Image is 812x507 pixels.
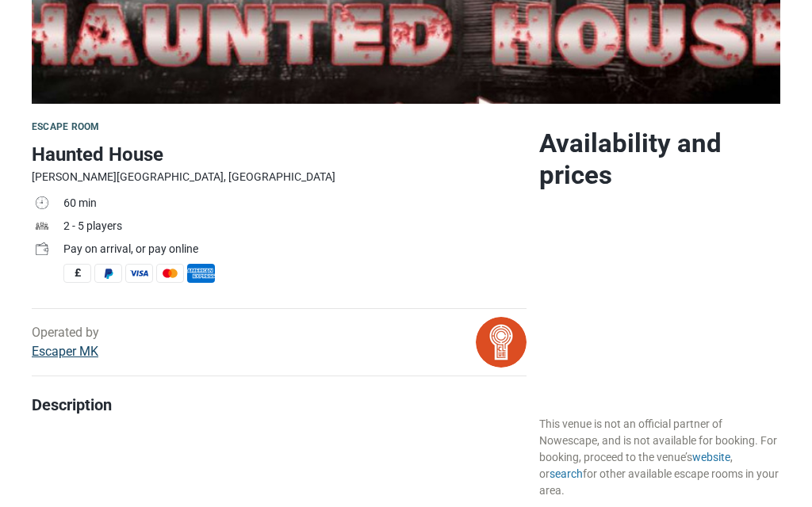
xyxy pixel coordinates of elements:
span: Escape room [32,121,99,132]
a: search [550,467,583,480]
span: American Express [187,264,215,283]
iframe: Advertisement [539,210,780,408]
span: Visa [125,264,153,283]
div: This venue is not an official partner of Nowescape, and is not available for booking. For booking... [539,416,780,499]
span: PayPal [94,264,122,283]
td: 60 min [63,193,527,216]
h2: Availability and prices [539,128,780,191]
h4: Description [32,395,527,414]
a: Escaper MK [32,344,98,359]
h1: Haunted House [32,140,527,169]
img: bitmap.png [476,317,527,368]
div: Operated by [32,323,99,361]
span: MasterCard [156,264,184,283]
div: [PERSON_NAME][GEOGRAPHIC_DATA], [GEOGRAPHIC_DATA] [32,169,527,185]
span: Cash [63,264,91,283]
td: 2 - 5 players [63,216,527,239]
a: website [692,451,730,463]
div: Pay on arrival, or pay online [63,241,527,257]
